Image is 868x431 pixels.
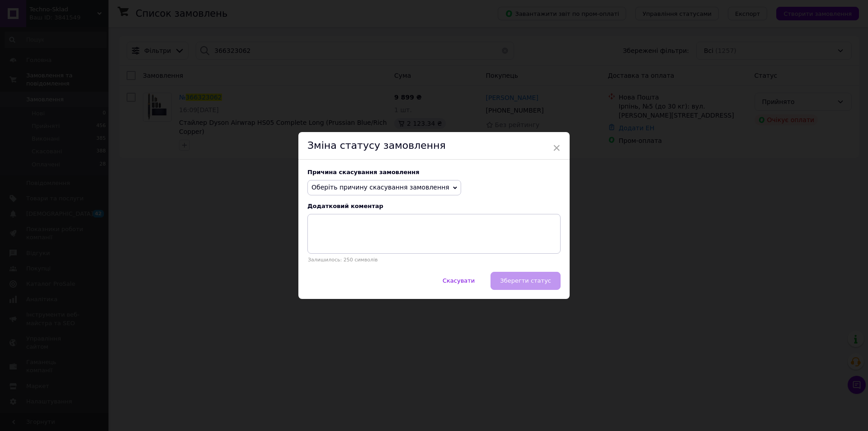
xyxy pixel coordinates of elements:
[298,132,570,160] div: Зміна статусу замовлення
[552,140,561,156] span: ×
[307,169,561,175] div: Причина скасування замовлення
[443,277,475,284] span: Скасувати
[311,184,449,191] span: Оберіть причину скасування замовлення
[307,257,561,263] p: Залишилось: 250 символів
[433,272,484,290] button: Скасувати
[307,203,561,209] div: Додатковий коментар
